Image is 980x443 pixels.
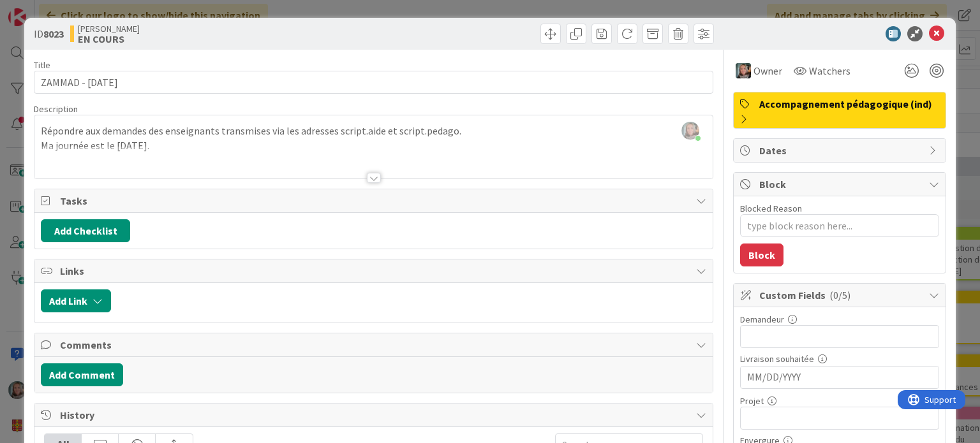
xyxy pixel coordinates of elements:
[759,177,923,192] span: Block
[681,122,699,140] img: pF3T7KHogI34zmrjy01GayrrelG2yDT7.jpg
[78,24,140,34] span: [PERSON_NAME]
[740,395,764,407] label: Projet
[78,34,140,44] b: EN COURS
[60,337,689,352] span: Comments
[740,243,783,266] button: Block
[27,2,58,17] span: Support
[60,193,689,208] span: Tasks
[41,363,123,386] button: Add Comment
[740,354,939,363] div: Livraison souhaitée
[41,138,706,153] p: Ma journée est le [DATE].
[754,63,782,78] span: Owner
[41,124,706,138] p: Répondre aux demandes des enseignants transmises via les adresses script.aide et script.pedago.
[759,143,923,158] span: Dates
[829,289,850,301] span: ( 0/5 )
[809,63,850,78] span: Watchers
[34,26,64,41] span: ID
[34,103,78,115] span: Description
[759,96,939,112] span: Accompagnement pédagogique (ind)
[60,407,689,423] span: History
[34,71,713,94] input: type card name here...
[740,314,784,325] label: Demandeur
[34,59,50,71] label: Title
[759,287,923,303] span: Custom Fields
[747,367,932,388] input: MM/DD/YYYY
[41,289,111,312] button: Add Link
[740,203,802,214] label: Blocked Reason
[41,219,130,242] button: Add Checklist
[60,263,689,279] span: Links
[736,63,751,78] img: SP
[43,27,64,40] b: 8023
